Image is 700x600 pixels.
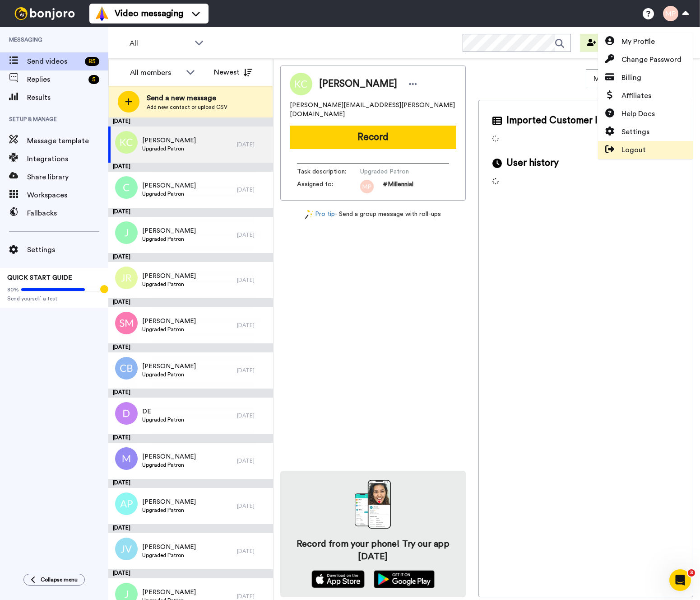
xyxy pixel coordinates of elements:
span: [PERSON_NAME] [142,588,196,597]
span: [PERSON_NAME] [142,272,196,281]
div: [DATE] [237,367,269,374]
span: Imported Customer Info [506,114,612,127]
span: Upgraded Patron [142,416,184,423]
span: Change Password [621,54,681,65]
img: jv.png [115,538,138,560]
span: Upgraded Patron [142,326,196,333]
span: [PERSON_NAME] [142,452,196,461]
div: - Send a group message with roll-ups [280,210,466,219]
div: [DATE] [108,389,273,398]
div: [DATE] [237,231,269,239]
a: Logout [598,141,693,159]
span: Integrations [27,154,108,164]
button: Invite [580,34,624,52]
span: Send yourself a test [7,295,101,302]
div: [DATE] [237,457,269,464]
span: My Profile [621,36,655,47]
div: [DATE] [237,593,269,600]
img: cb.png [115,357,138,380]
span: Affiliates [621,90,651,101]
span: [PERSON_NAME] [142,362,196,371]
div: All members [130,67,181,78]
span: Results [27,92,108,103]
img: d.png [115,402,138,425]
span: Logout [621,145,646,155]
div: [DATE] [237,141,269,148]
span: Workspaces [27,190,108,201]
span: [PERSON_NAME] [142,543,196,552]
span: User history [506,156,559,170]
img: appstore [311,570,365,588]
span: Upgraded Patron [142,190,196,197]
img: playstore [374,570,435,588]
span: Upgraded Patron [360,167,446,176]
img: m.png [115,447,138,470]
span: [PERSON_NAME] [142,181,196,190]
span: Billing [621,72,641,83]
span: Upgraded Patron [142,281,196,288]
span: Upgraded Patron [142,552,196,559]
img: c.png [115,176,138,199]
a: Change Password [598,51,693,69]
span: Send a new message [147,93,227,103]
a: Billing [598,69,693,87]
span: [PERSON_NAME][EMAIL_ADDRESS][PERSON_NAME][DOMAIN_NAME] [290,101,456,119]
span: Assigned to: [297,180,360,193]
button: Newest [207,63,259,81]
img: bj-logo-header-white.svg [11,7,79,20]
span: #Millennial [383,180,413,193]
span: 80% [7,286,19,293]
span: [PERSON_NAME] [142,226,196,235]
div: Tooltip anchor [100,285,108,293]
img: magic-wand.svg [305,210,313,219]
span: Share library [27,172,108,183]
a: Pro tip [305,210,335,219]
div: [DATE] [108,298,273,307]
span: Upgraded Patron [142,235,196,243]
span: Upgraded Patron [142,145,196,152]
span: Help Docs [621,108,655,119]
div: [DATE] [237,548,269,555]
span: Collapse menu [41,576,78,583]
div: 85 [85,57,99,66]
div: [DATE] [108,343,273,352]
h4: Record from your phone! Try our app [DATE] [289,538,457,563]
img: j.png [115,221,138,244]
div: [DATE] [237,277,269,284]
span: Message template [27,136,108,146]
div: 5 [88,75,99,84]
span: Video messaging [115,7,183,20]
span: DE [142,407,184,416]
a: My Profile [598,33,693,51]
span: 3 [688,569,695,577]
img: download [355,480,391,529]
div: [DATE] [108,434,273,443]
div: [DATE] [237,186,269,193]
span: [PERSON_NAME] [319,77,397,91]
span: QUICK START GUIDE [7,275,72,281]
span: Upgraded Patron [142,506,196,514]
span: Add new contact or upload CSV [147,103,227,111]
span: Settings [27,244,108,255]
div: [DATE] [108,117,273,127]
a: Affiliates [598,87,693,105]
span: Move [593,73,618,84]
img: vm-color.svg [95,6,109,21]
div: [DATE] [237,502,269,510]
div: [DATE] [108,569,273,578]
span: Upgraded Patron [142,371,196,378]
button: Collapse menu [23,574,85,586]
span: Settings [621,127,649,137]
div: [DATE] [108,253,273,262]
span: Upgraded Patron [142,461,196,469]
img: mp.png [360,180,374,193]
div: [DATE] [108,479,273,488]
span: Send videos [27,56,81,67]
img: kc.png [115,131,138,154]
div: [DATE] [108,524,273,533]
div: [DATE] [237,322,269,329]
img: Image of Kirsten [290,73,312,95]
span: [PERSON_NAME] [142,317,196,326]
span: Fallbacks [27,208,108,219]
